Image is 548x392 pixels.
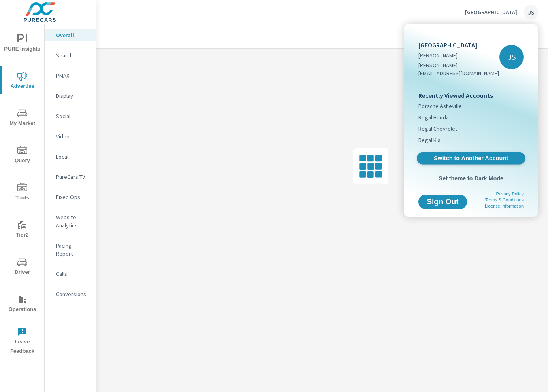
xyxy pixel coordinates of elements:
p: Recently Viewed Accounts [418,91,524,100]
span: Regal Chevrolet [418,125,457,133]
p: [PERSON_NAME][EMAIL_ADDRESS][DOMAIN_NAME] [418,61,499,77]
div: JS [499,45,524,69]
button: Set theme to Dark Mode [415,171,527,186]
span: Regal Kia [418,136,441,144]
span: Regal Honda [418,113,449,121]
a: License Information [485,203,524,208]
a: Terms & Conditions [485,197,524,202]
p: [GEOGRAPHIC_DATA] [418,40,499,50]
span: Porsche Asheville [418,102,462,110]
button: Sign Out [418,195,467,209]
span: Switch to Another Account [421,155,520,162]
span: Set theme to Dark Mode [418,175,524,182]
a: Privacy Policy [496,191,524,196]
span: Sign Out [425,198,461,206]
a: Switch to Another Account [417,152,525,165]
p: [PERSON_NAME] [418,51,499,59]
